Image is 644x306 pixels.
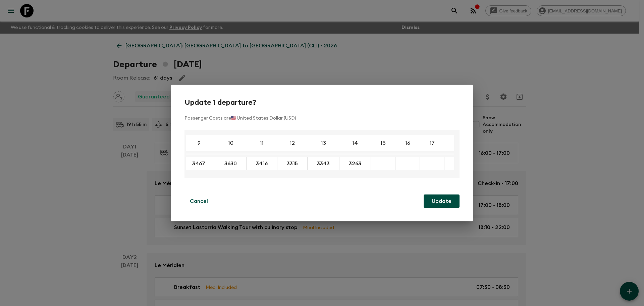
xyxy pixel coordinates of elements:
p: 13 [321,139,326,147]
button: 3467 [184,157,213,170]
p: 14 [353,139,358,147]
button: 3343 [309,157,338,170]
button: Cancel [184,194,213,208]
p: 12 [290,139,295,147]
div: Enter a new cost to update all selected instances [420,157,444,170]
p: 10 [228,139,233,147]
button: 3315 [279,157,306,170]
div: Enter a new cost to update all selected instances [395,157,420,170]
button: 3416 [248,157,276,170]
button: Update [424,194,460,208]
div: Enter a new cost to update all selected instances [247,157,277,170]
p: 9 [198,139,201,147]
h2: Update 1 departure? [184,98,460,107]
div: Enter a new cost to update all selected instances [339,157,371,170]
div: Enter a new cost to update all selected instances [183,157,215,170]
div: Enter a new cost to update all selected instances [277,157,308,170]
p: 17 [430,139,435,147]
p: 11 [260,139,264,147]
div: Enter a new cost to update all selected instances [215,157,247,170]
div: Enter a new cost to update all selected instances [444,157,469,170]
p: 15 [381,139,386,147]
button: 3263 [341,157,369,170]
div: Enter a new cost to update all selected instances [308,157,339,170]
p: 16 [406,139,410,147]
button: 3630 [216,157,245,170]
div: Enter a new cost to update all selected instances [371,157,395,170]
p: Passenger Costs are 🇺🇸 United States Dollar (USD) [184,115,460,122]
p: Cancel [190,197,208,205]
